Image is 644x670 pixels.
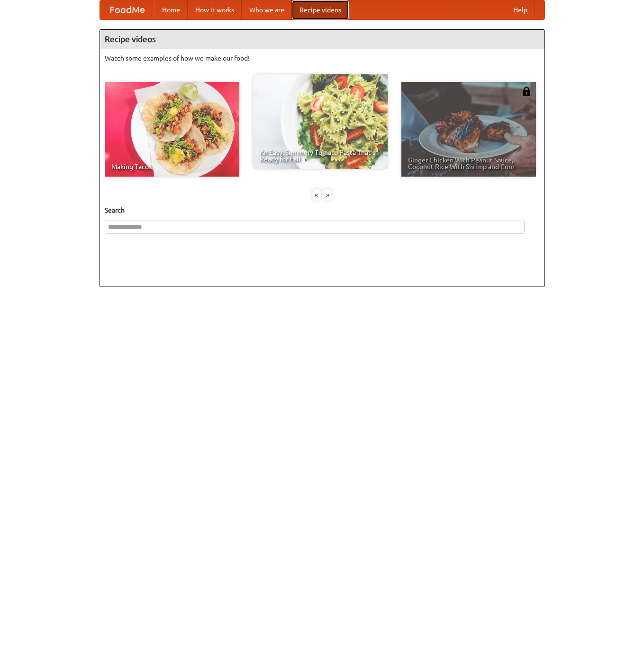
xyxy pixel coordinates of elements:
a: Who we are [242,0,292,19]
h4: Recipe videos [100,30,544,49]
img: 483408.png [522,87,531,96]
p: Watch some examples of how we make our food! [105,54,540,63]
a: How it works [188,0,242,19]
a: FoodMe [100,0,154,19]
div: « [312,189,321,201]
span: Making Tacos [111,163,233,170]
a: Making Tacos [105,82,239,177]
a: Recipe videos [292,0,349,19]
h5: Search [105,205,540,215]
div: » [323,189,332,201]
a: Help [506,0,535,19]
a: An Easy, Summery Tomato Pasta That's Ready for Fall [253,74,388,169]
a: Home [154,0,188,19]
span: An Easy, Summery Tomato Pasta That's Ready for Fall [260,149,381,162]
